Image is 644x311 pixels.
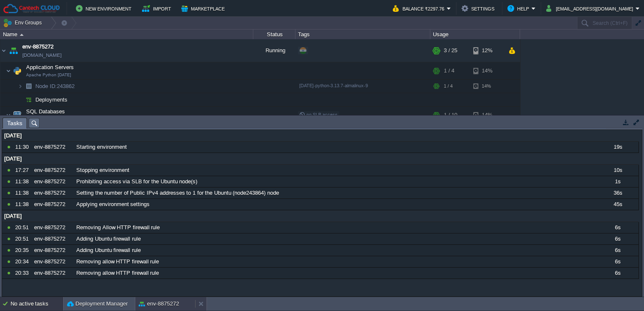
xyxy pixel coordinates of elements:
[15,142,31,153] div: 11:30
[299,112,338,117] span: no SLB access
[254,29,295,39] div: Status
[35,83,76,90] a: Node ID:243862
[3,3,60,14] img: Cantech Cloud
[18,80,23,93] img: AMDAwAAAACH5BAEAAAAALAAAAAABAAEAAAICRAEAOw==
[15,233,31,244] div: 20:51
[25,64,75,71] span: Application Servers
[597,256,638,267] div: 6s
[1,29,253,39] div: Name
[597,199,638,210] div: 45s
[473,80,501,93] div: 14%
[32,165,73,176] div: env-8875272
[597,268,638,279] div: 6s
[299,83,368,88] span: [DATE]-python-3.13.7-almalinux-9
[6,107,11,123] img: AMDAwAAAACH5BAEAAAAALAAAAAABAAEAAAICRAEAOw==
[23,93,35,106] img: AMDAwAAAACH5BAEAAAAALAAAAAABAAEAAAICRAEAOw==
[15,199,31,210] div: 11:38
[32,142,73,153] div: env-8875272
[76,235,141,243] span: Adding Ubuntu firewall rule
[597,176,638,187] div: 1s
[76,258,159,265] span: Removing allow HTTP firewall rule
[11,107,23,123] img: AMDAwAAAACH5BAEAAAAALAAAAAABAAEAAAICRAEAOw==
[35,83,76,90] span: 243862
[32,188,73,198] div: env-8875272
[8,39,19,62] img: AMDAwAAAACH5BAEAAAAALAAAAAABAAEAAAICRAEAOw==
[15,268,31,279] div: 20:33
[11,62,23,79] img: AMDAwAAAACH5BAEAAAAALAAAAAABAAEAAAICRAEAOw==
[7,118,22,129] span: Tasks
[32,268,73,279] div: env-8875272
[25,64,75,70] a: Application ServersApache Python [DATE]
[35,83,57,89] span: Node ID:
[142,3,174,13] button: Import
[76,189,279,197] span: Setting the number of Public IPv4 addresses to 1 for the Ubuntu (node243864) node
[76,178,197,185] span: Prohibiting access via SLB for the Ubuntu node(s)
[139,300,179,308] button: env-8875272
[6,62,11,79] img: AMDAwAAAACH5BAEAAAAALAAAAAABAAEAAAICRAEAOw==
[18,93,23,106] img: AMDAwAAAACH5BAEAAAAALAAAAAABAAEAAAICRAEAOw==
[2,130,639,141] div: [DATE]
[0,39,7,62] img: AMDAwAAAACH5BAEAAAAALAAAAAABAAEAAAICRAEAOw==
[462,3,497,13] button: Settings
[32,245,73,256] div: env-8875272
[23,80,35,93] img: AMDAwAAAACH5BAEAAAAALAAAAAABAAEAAAICRAEAOw==
[35,96,69,103] a: Deployments
[76,201,150,208] span: Applying environment settings
[444,39,457,62] div: 3 / 25
[2,153,639,164] div: [DATE]
[473,107,501,123] div: 14%
[76,3,134,13] button: New Environment
[15,165,31,176] div: 17:27
[76,269,159,277] span: Removing allow HTTP firewall rule
[253,39,295,62] div: Running
[32,233,73,244] div: env-8875272
[25,108,66,115] span: SQL Databases
[181,3,227,13] button: Marketplace
[32,199,73,210] div: env-8875272
[76,143,127,151] span: Starting environment
[76,247,141,254] span: Adding Ubuntu firewall rule
[15,222,31,233] div: 20:51
[15,245,31,256] div: 20:35
[25,108,66,115] a: SQL Databases
[597,245,638,256] div: 6s
[3,17,45,29] button: Env Groups
[15,256,31,267] div: 20:34
[597,165,638,176] div: 10s
[444,62,454,79] div: 1 / 4
[296,29,430,39] div: Tags
[32,256,73,267] div: env-8875272
[431,29,520,39] div: Usage
[444,107,457,123] div: 1 / 10
[15,176,31,187] div: 11:38
[76,166,129,174] span: Stopping environment
[22,43,54,51] a: env-8875272
[11,297,63,311] div: No active tasks
[597,233,638,244] div: 6s
[444,80,453,93] div: 1 / 4
[76,224,160,231] span: Removing Allow HTTP firewall rule
[473,39,501,62] div: 12%
[20,34,24,36] img: AMDAwAAAACH5BAEAAAAALAAAAAABAAEAAAICRAEAOw==
[507,3,531,13] button: Help
[32,222,73,233] div: env-8875272
[2,211,639,222] div: [DATE]
[473,62,501,79] div: 14%
[597,188,638,198] div: 36s
[597,142,638,153] div: 19s
[15,188,31,198] div: 11:38
[32,176,73,187] div: env-8875272
[67,300,128,308] button: Deployment Manager
[26,72,71,78] span: Apache Python [DATE]
[393,3,447,13] button: Balance ₹2297.76
[597,222,638,233] div: 6s
[546,3,636,13] button: [EMAIL_ADDRESS][DOMAIN_NAME]
[22,51,62,59] a: [DOMAIN_NAME]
